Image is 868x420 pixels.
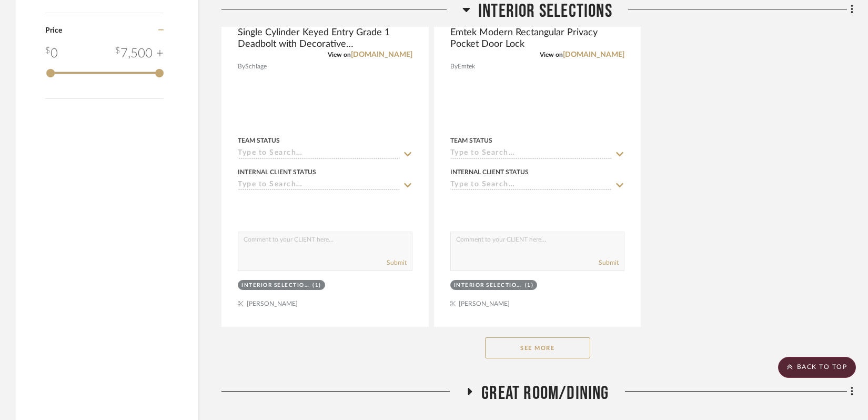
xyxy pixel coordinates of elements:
div: Internal Client Status [238,167,316,177]
div: Interior Selections [454,282,522,289]
span: Emtek Modern Rectangular Privacy Pocket Door Lock [450,27,625,50]
scroll-to-top-button: BACK TO TOP [778,357,856,378]
div: Internal Client Status [450,167,529,177]
span: View on [328,52,351,58]
div: (1) [525,282,534,289]
div: Team Status [450,136,492,145]
button: Submit [387,258,407,267]
div: 0 [45,44,58,63]
span: View on [540,52,563,58]
div: Interior Selections [241,282,310,289]
a: [DOMAIN_NAME] [563,51,624,58]
input: Type to Search… [450,181,612,191]
input: Type to Search… [238,181,400,191]
input: Type to Search… [450,149,612,159]
a: [DOMAIN_NAME] [351,51,412,58]
div: (1) [312,282,321,289]
div: Team Status [238,136,280,145]
span: Great Room/Dining [481,382,609,405]
span: By [450,62,458,72]
span: Single Cylinder Keyed Entry Grade 1 Deadbolt with Decorative [PERSON_NAME] from the B-Series [238,27,412,50]
span: By [238,62,245,72]
span: Schlage [245,62,267,72]
button: See More [485,337,590,358]
span: Price [45,27,62,34]
button: Submit [599,258,619,267]
span: Emtek [458,62,475,72]
input: Type to Search… [238,149,400,159]
div: 7,500 + [115,44,164,63]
